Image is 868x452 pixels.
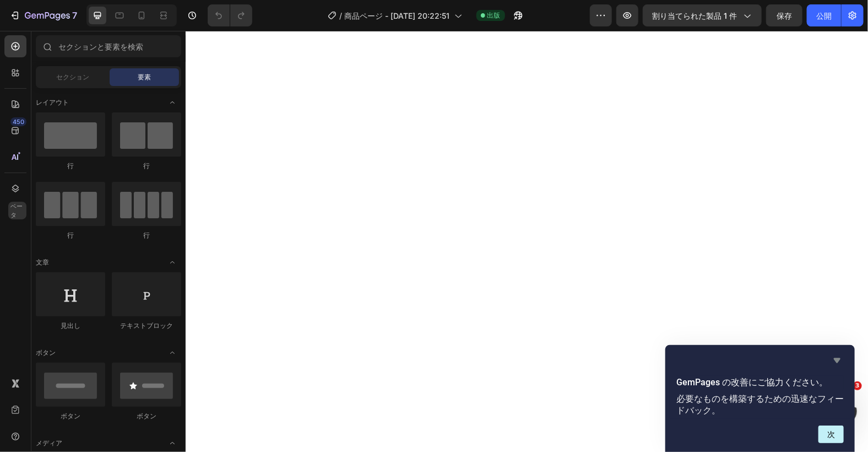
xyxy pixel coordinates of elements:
[36,258,49,266] font: 文章
[36,348,56,357] font: ボタン
[855,382,860,389] font: 3
[827,430,835,439] font: 次
[807,4,841,26] button: 公開
[67,231,74,239] font: 行
[4,4,82,26] button: 7
[777,11,792,20] font: 保存
[164,434,181,452] span: トグルを開く
[676,354,844,443] div: GemPages の改善にご協力ください。
[143,231,150,239] font: 行
[818,426,844,443] button: 次の質問
[56,73,89,81] font: セクション
[345,11,450,20] font: 商品ページ - [DATE] 20:22:51
[676,394,844,416] font: 必要なものを構築するための迅速なフィードバック。
[36,35,181,57] input: セクションと要素を検索
[67,162,74,170] font: 行
[72,10,77,21] font: 7
[137,412,156,420] font: ボタン
[186,31,868,452] iframe: デザインエリア
[766,4,802,26] button: 保存
[120,321,173,330] font: テキストブロック
[340,11,343,20] font: /
[138,73,151,81] font: 要素
[676,377,828,388] font: GemPages の改善にご協力ください。
[831,354,844,367] button: アンケートを非表示
[208,4,252,26] div: 元に戻す/やり直し
[13,118,24,126] font: 450
[816,11,832,20] font: 公開
[164,254,181,271] span: トグルを開く
[487,11,501,19] font: 出版
[676,376,844,389] h2: GemPages の改善にご協力ください。
[164,344,181,362] span: トグルを開く
[652,11,737,20] font: 割り当てられた製品 1 件
[61,412,80,420] font: ボタン
[643,4,762,26] button: 割り当てられた製品 1 件
[10,202,23,219] font: ベータ
[61,321,80,330] font: 見出し
[164,94,181,111] span: トグルを開く
[36,98,69,106] font: レイアウト
[143,162,150,170] font: 行
[36,439,62,447] font: メディア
